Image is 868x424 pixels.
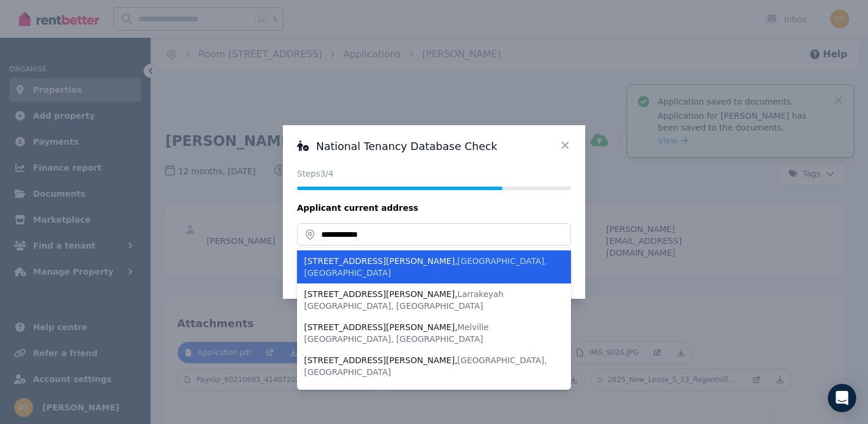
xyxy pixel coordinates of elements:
[304,255,550,279] div: [STREET_ADDRESS][PERSON_NAME] ,
[828,384,856,412] div: Open Intercom Messenger
[297,139,571,154] h3: National Tenancy Database Check
[304,288,550,312] div: [STREET_ADDRESS][PERSON_NAME] ,
[297,168,571,180] p: Steps 3 /4
[297,202,571,214] legend: Applicant current address
[304,321,550,345] div: [STREET_ADDRESS][PERSON_NAME] ,
[304,387,550,411] div: [STREET_ADDRESS][PERSON_NAME] ,
[304,354,550,378] div: [STREET_ADDRESS][PERSON_NAME] ,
